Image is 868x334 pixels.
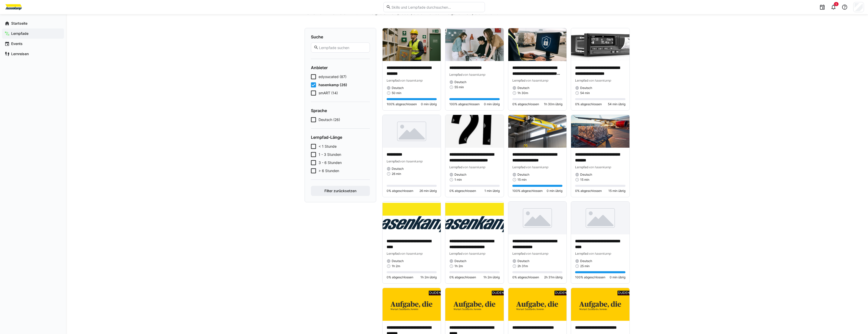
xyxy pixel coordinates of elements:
[484,189,500,193] span: 1 min übrig
[449,275,476,279] span: 0% abgeschlossen
[392,167,404,171] span: Deutsch
[387,102,417,106] span: 100% abgeschlossen
[383,28,441,61] img: image
[571,28,629,61] img: image
[445,288,504,321] img: image
[463,252,485,255] span: von hasenkamp
[575,102,602,106] span: 0% abgeschlossen
[319,117,340,122] span: Deutsch (26)
[544,275,562,279] span: 2h 31m übrig
[517,86,529,90] span: Deutsch
[387,275,413,279] span: 0% abgeschlossen
[517,91,528,95] span: 1h 30m
[575,79,588,82] span: Lernpfad
[580,178,589,182] span: 15 min
[324,188,357,193] span: Filter zurücksetzen
[517,264,528,268] span: 2h 31m
[449,252,463,255] span: Lernpfad
[449,165,463,169] span: Lernpfad
[517,178,527,182] span: 15 min
[311,108,370,113] h4: Sprache
[311,65,370,70] h4: Anbieter
[526,79,548,82] span: von hasenkamp
[449,102,480,106] span: 100% abgeschlossen
[508,288,567,321] img: image
[311,34,370,39] h4: Suche
[508,202,567,234] img: image
[319,144,337,149] span: < 1 Stunde
[387,159,400,163] span: Lernpfad
[454,178,462,182] span: 1 min
[383,288,441,321] img: image
[580,173,592,177] span: Deutsch
[588,79,611,82] span: von hasenkamp
[575,165,588,169] span: Lernpfad
[311,186,370,196] button: Filter zurücksetzen
[319,45,367,50] input: Lernpfade suchen
[484,102,500,106] span: 0 min übrig
[383,202,441,234] img: image
[575,275,605,279] span: 100% abgeschlossen
[512,102,539,106] span: 0% abgeschlossen
[526,252,548,255] span: von hasenkamp
[319,90,338,96] span: smART (14)
[575,189,602,193] span: 0% abgeschlossen
[392,91,401,95] span: 50 min
[445,115,504,148] img: image
[835,3,837,6] span: 5
[319,82,347,87] span: hasenkamp (26)
[454,80,466,84] span: Deutsch
[400,252,422,255] span: von hasenkamp
[571,288,629,321] img: image
[454,173,466,177] span: Deutsch
[547,189,562,193] span: 0 min übrig
[454,85,464,89] span: 55 min
[508,115,567,148] img: image
[517,259,529,263] span: Deutsch
[588,165,611,169] span: von hasenkamp
[387,252,400,255] span: Lernpfad
[580,91,590,95] span: 54 min
[512,189,543,193] span: 100% abgeschlossen
[383,115,441,148] img: image
[512,165,526,169] span: Lernpfad
[319,152,341,157] span: 1 - 3 Stunden
[580,264,590,268] span: 25 min
[392,172,401,176] span: 26 min
[392,259,404,263] span: Deutsch
[483,275,500,279] span: 1h 2m übrig
[512,275,539,279] span: 0% abgeschlossen
[610,275,625,279] span: 0 min übrig
[571,202,629,234] img: image
[580,259,592,263] span: Deutsch
[508,28,567,61] img: image
[454,264,463,268] span: 1h 2m
[392,86,404,90] span: Deutsch
[311,135,370,140] h4: Lernpfad-Länge
[580,86,592,90] span: Deutsch
[608,189,625,193] span: 15 min übrig
[512,252,526,255] span: Lernpfad
[517,173,529,177] span: Deutsch
[400,79,422,82] span: von hasenkamp
[449,189,476,193] span: 0% abgeschlossen
[400,159,422,163] span: von hasenkamp
[319,74,346,79] span: edyoucated (87)
[445,202,504,234] img: image
[421,102,437,106] span: 0 min übrig
[544,102,562,106] span: 1h 30m übrig
[387,189,413,193] span: 0% abgeschlossen
[392,264,400,268] span: 1h 2m
[445,28,504,61] img: image
[449,73,463,77] span: Lernpfad
[463,165,485,169] span: von hasenkamp
[391,5,482,9] input: Skills und Lernpfade durchsuchen…
[571,115,629,148] img: image
[387,79,400,82] span: Lernpfad
[454,259,466,263] span: Deutsch
[575,252,588,255] span: Lernpfad
[419,189,437,193] span: 26 min übrig
[588,252,611,255] span: von hasenkamp
[319,168,339,173] span: > 6 Stunden
[608,102,625,106] span: 54 min übrig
